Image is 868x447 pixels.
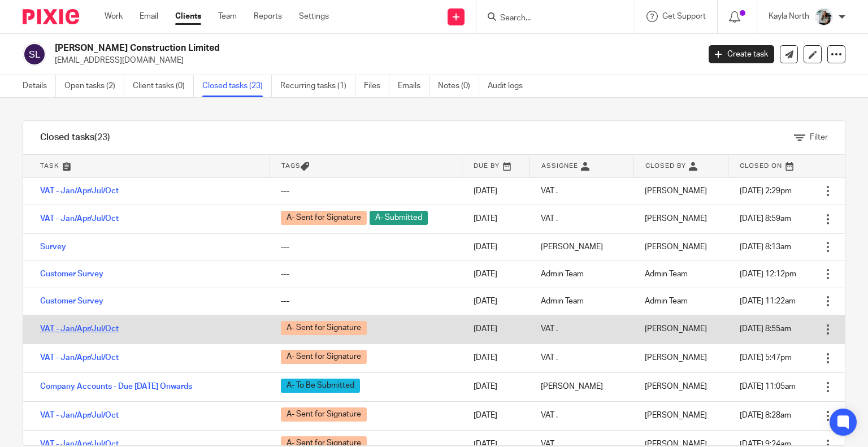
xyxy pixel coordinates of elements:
a: VAT - Jan/Apr/Jul/Oct [40,411,119,419]
td: [DATE] [462,177,530,205]
a: Recurring tasks (1) [280,75,355,97]
div: --- [281,268,450,280]
a: Audit logs [488,75,531,97]
td: [DATE] [462,288,530,315]
a: Files [364,75,389,97]
a: Settings [299,11,329,22]
div: --- [281,185,450,197]
p: Kayla North [769,11,809,22]
a: Emails [398,75,429,97]
span: A- Sent for Signature [281,211,367,225]
span: [DATE] 8:13am [740,243,791,251]
td: VAT . [530,401,633,430]
span: [PERSON_NAME] [645,243,707,251]
img: Profile%20Photo.png [815,8,833,26]
span: [PERSON_NAME] [645,187,707,195]
a: Email [140,11,158,22]
a: Company Accounts - Due [DATE] Onwards [40,383,192,390]
div: --- [281,241,450,253]
td: VAT . [530,315,633,344]
a: Notes (0) [438,75,479,97]
a: Create task [709,45,774,63]
span: [PERSON_NAME] [645,354,707,362]
a: Open tasks (2) [64,75,124,97]
td: [DATE] [462,344,530,372]
td: [DATE] [462,233,530,261]
span: A- Submitted [370,211,428,225]
span: A- Sent for Signature [281,407,367,422]
span: [PERSON_NAME] [645,325,707,333]
a: VAT - Jan/Apr/Jul/Oct [40,325,119,333]
td: [DATE] [462,401,530,430]
td: [PERSON_NAME] [530,372,633,401]
td: [PERSON_NAME] [530,233,633,261]
td: [DATE] [462,205,530,233]
h1: Closed tasks [40,132,110,144]
span: [DATE] 8:59am [740,215,791,223]
p: [EMAIL_ADDRESS][DOMAIN_NAME] [55,55,692,66]
span: [DATE] 11:22am [740,297,796,305]
div: --- [281,296,450,307]
h2: [PERSON_NAME] Construction Limited [55,42,565,54]
td: VAT . [530,177,633,205]
a: Clients [175,11,201,22]
span: [DATE] 8:28am [740,411,791,419]
img: Pixie [23,9,79,24]
a: Work [105,11,123,22]
td: [DATE] [462,315,530,344]
td: Admin Team [530,288,633,315]
a: VAT - Jan/Apr/Jul/Oct [40,354,119,362]
a: Closed tasks (23) [202,75,272,97]
a: Details [23,75,56,97]
span: [DATE] 11:05am [740,383,796,390]
td: Admin Team [530,261,633,288]
span: (23) [94,133,110,142]
a: Customer Survey [40,270,103,278]
td: [DATE] [462,261,530,288]
span: Get Support [662,12,706,20]
a: Team [218,11,237,22]
span: [DATE] 2:29pm [740,187,792,195]
span: [PERSON_NAME] [645,411,707,419]
a: Survey [40,243,66,251]
span: [PERSON_NAME] [645,383,707,390]
span: A- To Be Submitted [281,379,360,393]
span: Admin Team [645,297,688,305]
span: [DATE] 12:12pm [740,270,796,278]
a: Client tasks (0) [133,75,194,97]
span: [DATE] 5:47pm [740,354,792,362]
a: Reports [254,11,282,22]
a: Customer Survey [40,297,103,305]
input: Search [499,14,601,24]
span: A- Sent for Signature [281,350,367,364]
td: [DATE] [462,372,530,401]
span: Filter [810,133,828,141]
img: svg%3E [23,42,46,66]
span: A- Sent for Signature [281,321,367,335]
th: Tags [270,155,462,177]
span: Admin Team [645,270,688,278]
a: VAT - Jan/Apr/Jul/Oct [40,215,119,223]
td: VAT . [530,344,633,372]
a: VAT - Jan/Apr/Jul/Oct [40,187,119,195]
td: VAT . [530,205,633,233]
span: [DATE] 8:55am [740,325,791,333]
span: [PERSON_NAME] [645,215,707,223]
